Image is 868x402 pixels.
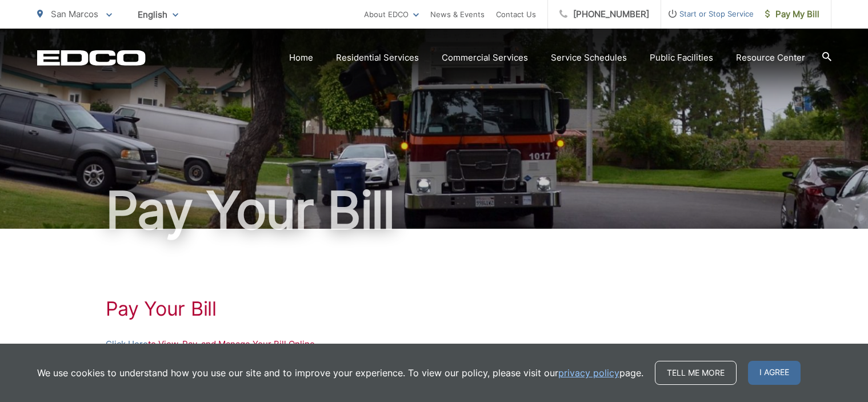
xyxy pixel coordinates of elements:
[558,366,619,380] a: privacy policy
[129,5,187,25] span: English
[364,7,419,21] a: About EDCO
[765,7,819,21] span: Pay My Bill
[37,366,643,380] p: We use cookies to understand how you use our site and to improve your experience. To view our pol...
[442,51,528,65] a: Commercial Services
[37,50,146,66] a: EDCD logo. Return to the homepage.
[655,361,737,385] a: Tell me more
[336,51,419,65] a: Residential Services
[51,9,98,19] span: San Marcos
[106,337,763,351] p: to View, Pay, and Manage Your Bill Online
[106,337,148,351] a: Click Here
[430,7,485,21] a: News & Events
[551,51,627,65] a: Service Schedules
[748,361,801,385] span: I agree
[37,182,831,239] h1: Pay Your Bill
[736,51,805,65] a: Resource Center
[289,51,313,65] a: Home
[650,51,713,65] a: Public Facilities
[496,7,536,21] a: Contact Us
[106,297,763,320] h1: Pay Your Bill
